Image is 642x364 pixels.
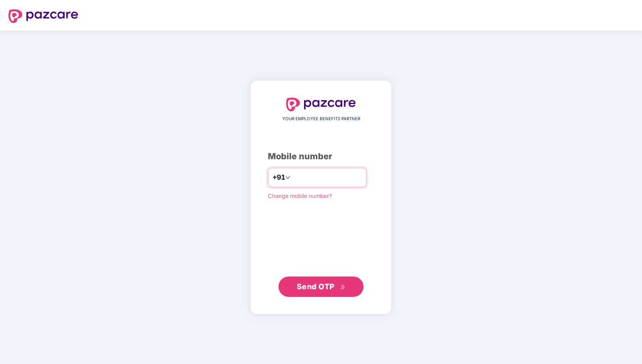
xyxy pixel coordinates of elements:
[286,98,356,111] img: logo
[285,175,290,180] span: down
[9,9,78,23] img: logo
[282,116,360,122] span: YOUR EMPLOYEE BENEFITS PARTNER
[273,172,285,183] span: +91
[268,150,374,163] div: Mobile number
[340,285,346,290] span: double-right
[268,192,332,199] a: Change mobile number?
[297,282,335,291] span: Send OTP
[278,277,364,297] button: Send OTPdouble-right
